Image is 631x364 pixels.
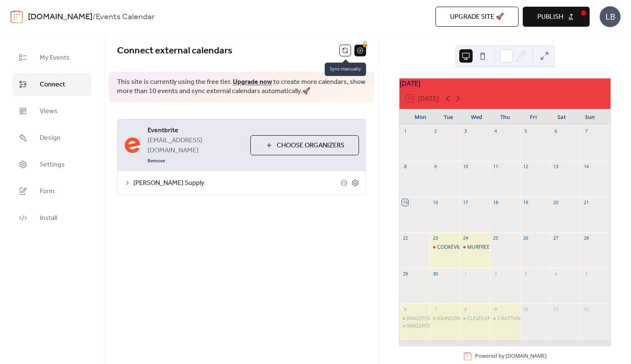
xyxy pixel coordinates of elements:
div: 20 [553,199,559,205]
span: Upgrade site 🚀 [450,12,504,22]
div: Powered by [475,353,547,360]
span: Choose Organizers [277,141,344,151]
div: Tue [435,109,463,126]
div: 11 [492,164,499,170]
span: Sync manually [325,63,366,76]
div: Sun [575,109,604,126]
div: Mon [406,109,435,126]
div: 2 [492,270,499,277]
div: MURFREESBORO GREE TRAINING CLASS [467,244,561,251]
div: 1 [402,128,408,134]
div: KINGSPORT AMANA ROADSHOW [407,315,484,322]
div: CLEVELAND CUSTOMER APPRECIATION DAY [467,315,571,322]
div: Sat [547,109,576,126]
a: Upgrade now [233,76,272,88]
div: Wed [463,109,491,126]
span: Remove [148,158,165,164]
span: My Events [40,53,70,63]
div: 5 [583,270,589,277]
span: Publish [537,12,563,22]
div: 26 [523,235,529,241]
div: 18 [492,199,499,205]
div: Fri [519,109,547,126]
span: Connect [40,80,65,90]
div: JOHNSON CITY CUSTOMER APPRECIATION DAY [430,315,460,322]
a: [DOMAIN_NAME] [506,353,547,360]
div: Thu [491,109,519,126]
div: 21 [583,199,589,205]
div: 22 [402,235,408,241]
a: My Events [13,46,92,69]
img: eventbrite [124,137,141,154]
button: Choose Organizers [250,135,359,155]
div: 4 [492,128,499,134]
b: Events Calendar [96,9,155,25]
div: 3 [523,270,529,277]
div: 28 [583,235,589,241]
span: Eventbrite [148,126,244,136]
div: 7 [583,128,589,134]
div: 16 [432,199,438,205]
div: 5 [523,128,529,134]
a: Form [13,180,92,202]
div: KINGSPORT AMANA ROADSHOW [399,315,430,322]
div: LB [600,6,621,27]
span: Views [40,106,58,116]
div: 25 [492,235,499,241]
div: 27 [553,235,559,241]
a: Connect [13,73,92,96]
div: [DATE] [399,78,611,88]
span: [EMAIL_ADDRESS][DOMAIN_NAME] [148,136,244,156]
b: / [92,9,96,25]
div: 29 [402,270,408,277]
img: logo [10,10,23,23]
div: 12 [583,306,589,312]
span: Install [40,213,57,223]
div: CLEVELAND CUSTOMER APPRECIATION DAY [460,315,490,322]
div: 15 [402,199,408,205]
span: Form [40,187,55,197]
div: CHATTANOOGA CUSTOMER APPRECIATION DAY [490,315,520,322]
div: 23 [432,235,438,241]
div: 2 [432,128,438,134]
div: COOKEVILLE GREE TRAINING CLASS - INVTATION ONLY EVENT [437,244,581,251]
div: 10 [523,306,529,312]
div: 7 [432,306,438,312]
div: 6 [553,128,559,134]
div: 3 [462,128,468,134]
div: JOHNSON CITY CUSTOMER APPRECIATION DAY [437,315,547,322]
div: 13 [553,164,559,170]
div: 9 [492,306,499,312]
a: Views [13,100,92,122]
div: 8 [402,164,408,170]
div: 6 [402,306,408,312]
a: [DOMAIN_NAME] [28,9,92,25]
div: 9 [432,164,438,170]
div: CHATTANOOGA CUSTOMER APPRECIATION DAY [497,315,611,322]
div: 24 [462,235,468,241]
button: Upgrade site 🚀 [435,7,519,27]
div: KINGSPORT CUSTOMER APPRECIATION DAY [407,323,510,330]
div: 30 [432,270,438,277]
button: Publish [523,7,590,27]
span: This site is currently using the free tier. to create more calendars, show more than 10 events an... [117,78,366,96]
div: 8 [462,306,468,312]
a: Design [13,126,92,149]
a: Settings [13,153,92,176]
span: Design [40,133,61,143]
div: 10 [462,164,468,170]
div: 4 [553,270,559,277]
div: 1 [462,270,468,277]
span: Connect external calendars [117,42,232,60]
div: 17 [462,199,468,205]
div: COOKEVILLE GREE TRAINING CLASS - INVTATION ONLY EVENT [430,244,460,251]
div: 14 [583,164,589,170]
span: [PERSON_NAME] Supply [133,178,341,188]
div: 19 [523,199,529,205]
a: Install [13,207,92,229]
div: 11 [553,306,559,312]
span: Settings [40,160,65,170]
div: KINGSPORT CUSTOMER APPRECIATION DAY [399,323,430,330]
div: 12 [523,164,529,170]
div: MURFREESBORO GREE TRAINING CLASS [460,244,490,251]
